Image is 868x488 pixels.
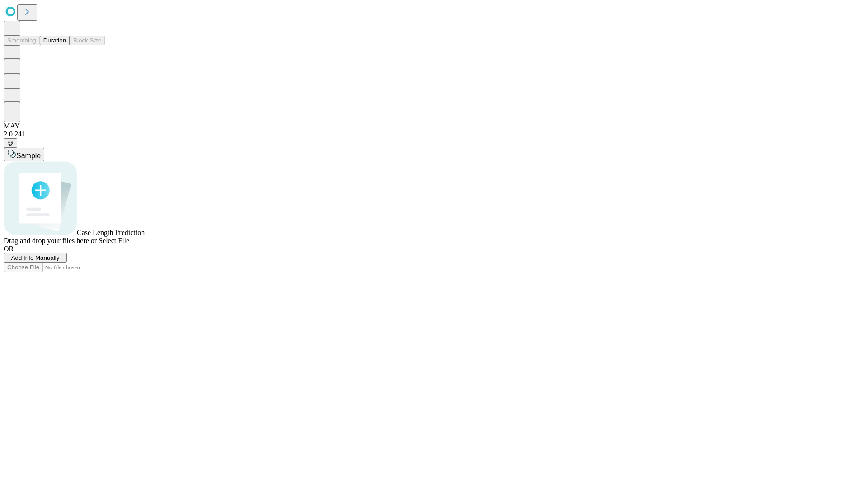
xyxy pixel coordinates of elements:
[4,245,14,253] span: OR
[4,36,40,45] button: Smoothing
[70,36,105,45] button: Block Size
[4,122,864,130] div: MAY
[4,253,67,263] button: Add Info Manually
[4,138,17,148] button: @
[40,36,70,45] button: Duration
[99,237,129,244] span: Select File
[11,254,60,261] span: Add Info Manually
[7,140,14,146] span: @
[77,229,145,236] span: Case Length Prediction
[4,148,44,161] button: Sample
[4,130,864,138] div: 2.0.241
[4,237,97,244] span: Drag and drop your files here or
[16,152,41,160] span: Sample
